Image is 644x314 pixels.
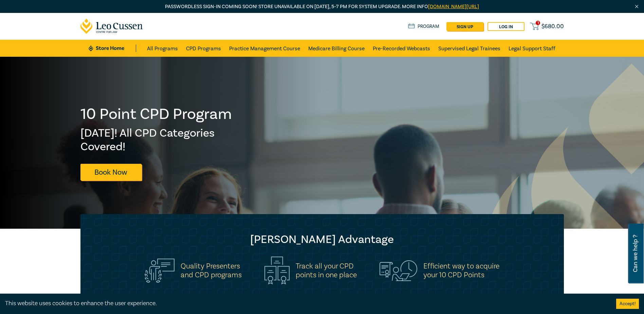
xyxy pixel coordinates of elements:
[541,23,564,30] span: $ 680.00
[80,164,142,180] a: Book Now
[264,257,290,284] img: Track all your CPD<br>points in one place
[536,21,540,25] span: 1
[487,22,525,31] a: Log in
[616,299,639,309] button: Accept cookies
[632,228,639,279] span: Can we help ?
[89,45,136,52] a: Store Home
[408,23,440,30] a: Program
[80,105,233,123] h1: 10 Point CPD Program
[94,233,550,246] h2: [PERSON_NAME] Advantage
[145,259,174,283] img: Quality Presenters<br>and CPD programs
[423,262,499,279] h5: Efficient way to acquire your 10 CPD Points
[181,262,242,279] h5: Quality Presenters and CPD programs
[147,40,178,57] a: All Programs
[634,4,640,10] img: Close
[186,40,221,57] a: CPD Programs
[438,40,500,57] a: Supervised Legal Trainees
[308,40,365,57] a: Medicare Billing Course
[446,22,483,31] a: sign up
[5,299,606,308] div: This website uses cookies to enhance the user experience.
[296,262,357,279] h5: Track all your CPD points in one place
[428,3,479,10] a: [DOMAIN_NAME][URL]
[80,126,233,154] h2: [DATE]! All CPD Categories Covered!
[509,40,555,57] a: Legal Support Staff
[229,40,300,57] a: Practice Management Course
[373,40,430,57] a: Pre-Recorded Webcasts
[80,3,564,11] p: Passwordless sign-in coming soon! Store unavailable on [DATE], 5–7 PM for system upgrade. More info
[380,260,417,281] img: Efficient way to acquire<br>your 10 CPD Points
